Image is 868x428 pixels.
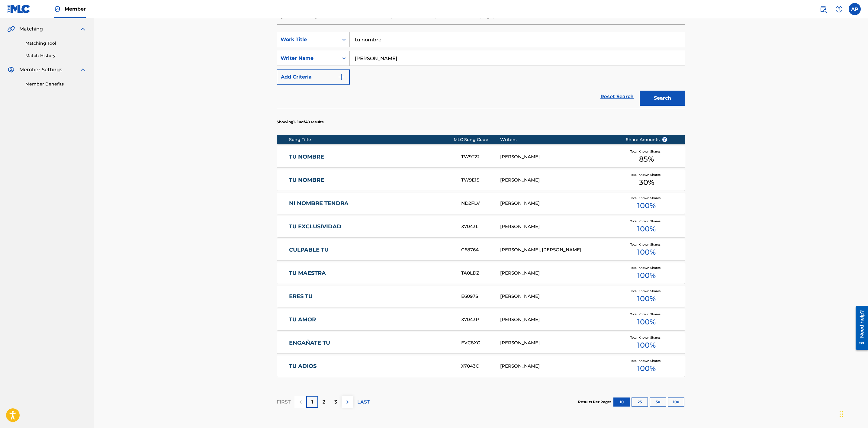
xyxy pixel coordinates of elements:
span: Member [65,5,86,12]
p: Showing 1 - 10 of 48 results [277,119,323,125]
div: [PERSON_NAME] [500,153,616,160]
button: Add Criteria [277,69,350,85]
div: [PERSON_NAME], [PERSON_NAME] [500,246,616,253]
span: Total Known Shares [630,149,663,154]
div: [PERSON_NAME] [500,200,616,207]
div: [PERSON_NAME] [500,270,616,277]
div: X7043O [461,363,500,370]
img: expand [79,66,86,73]
a: TU ADIOS [289,363,453,370]
span: Total Known Shares [630,219,663,224]
p: 3 [334,398,337,406]
iframe: Chat Widget [838,399,868,428]
span: 100 % [637,340,656,351]
a: TU AMOR [289,316,453,323]
span: Total Known Shares [630,242,663,247]
div: Arrastrar [840,405,843,423]
a: TU EXCLUSIVIDAD [289,223,453,230]
span: Total Known Shares [630,359,663,363]
img: Top Rightsholder [54,5,61,13]
div: TW9E1S [461,177,500,184]
span: 85 % [639,154,654,165]
div: EVC8XG [461,340,500,346]
div: Help [833,3,845,15]
div: E6097S [461,293,500,300]
a: NI NOMBRE TENDRA [289,200,453,207]
p: 2 [323,398,325,406]
a: TU MAESTRA [289,270,453,277]
img: right [344,398,351,406]
div: [PERSON_NAME] [500,177,616,184]
img: 9d2ae6d4665cec9f34b9.svg [338,73,345,81]
span: Total Known Shares [630,196,663,200]
span: Total Known Shares [630,312,663,317]
img: expand [79,25,86,33]
p: FIRST [277,398,291,406]
span: Total Known Shares [630,265,663,270]
img: Matching [7,25,15,33]
div: TW9T2J [461,153,500,160]
span: Total Known Shares [630,289,663,293]
p: Results Per Page: [578,399,612,405]
div: X7043L [461,223,500,230]
span: Total Known Shares [630,172,663,177]
div: Work Title [281,36,335,43]
div: TA0LDZ [461,270,500,277]
span: 100 % [637,224,656,234]
button: Search [640,91,685,106]
div: Writers [500,137,616,143]
span: 100 % [637,200,656,211]
div: [PERSON_NAME] [500,340,616,346]
button: 10 [613,397,630,407]
p: LAST [357,398,370,406]
a: Match History [25,53,86,59]
button: 25 [632,397,648,407]
a: CULPABLE TU [289,246,453,253]
a: ERES TU [289,293,453,300]
div: Writer Name [281,55,335,62]
img: search [820,5,827,13]
form: Search Form [277,32,685,109]
span: ? [662,137,667,142]
div: [PERSON_NAME] [500,293,616,300]
span: 100 % [637,293,656,304]
span: 100 % [637,363,656,374]
div: MLC Song Code [454,137,500,143]
div: Song Title [289,137,454,143]
div: C68764 [461,246,500,253]
button: 50 [650,397,666,407]
img: MLC Logo [7,5,31,13]
a: TU NOMBRE [289,177,453,184]
p: 1 [311,398,313,406]
img: help [835,5,843,13]
a: ENGAÑATE TU [289,340,453,346]
div: Widget de chat [838,399,868,428]
span: Share Amounts [626,137,667,143]
div: User Menu [849,3,861,15]
a: Public Search [817,3,829,15]
button: 100 [668,397,684,407]
span: Total Known Shares [630,335,663,340]
a: TU NOMBRE [289,153,453,160]
span: 30 % [639,177,654,188]
span: 100 % [637,317,656,327]
a: Reset Search [597,90,637,103]
span: 100 % [637,247,656,258]
span: Matching [19,25,43,33]
img: Member Settings [7,66,14,73]
span: Member Settings [19,66,62,73]
div: X7043P [461,316,500,323]
div: ND2FLV [461,200,500,207]
iframe: Resource Center [851,303,868,352]
span: 100 % [637,270,656,281]
a: Member Benefits [25,81,86,87]
a: Matching Tool [25,40,86,47]
div: [PERSON_NAME] [500,223,616,230]
div: [PERSON_NAME] [500,363,616,370]
div: [PERSON_NAME] [500,316,616,323]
